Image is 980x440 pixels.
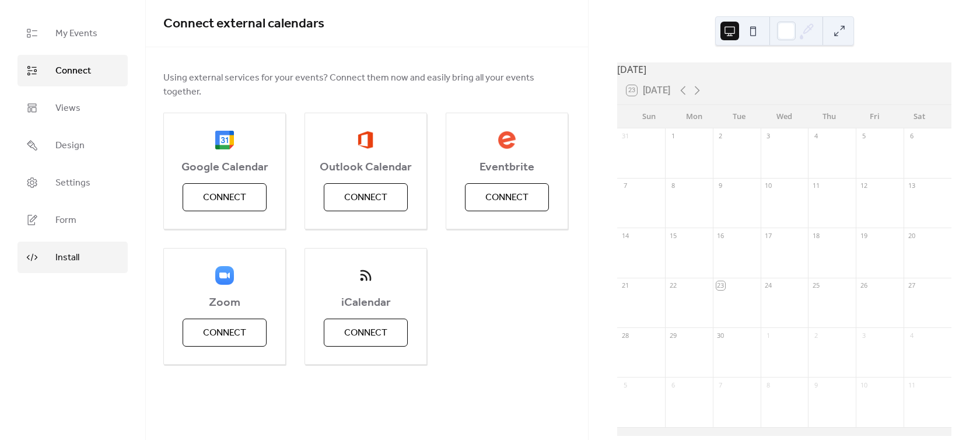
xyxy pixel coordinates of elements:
[764,132,773,141] div: 3
[807,105,852,128] div: Thu
[621,181,629,190] div: 7
[305,160,426,174] span: Outlook Calendar
[897,105,942,128] div: Sat
[324,319,408,347] button: Connect
[356,266,375,285] img: ical
[621,231,629,240] div: 14
[203,191,246,205] span: Connect
[811,331,820,340] div: 2
[859,281,868,290] div: 26
[716,331,725,340] div: 30
[907,380,916,389] div: 11
[55,27,97,41] span: My Events
[811,231,820,240] div: 18
[852,105,897,128] div: Fri
[498,131,516,149] img: eventbrite
[716,181,725,190] div: 9
[907,331,916,340] div: 4
[164,296,285,310] span: Zoom
[465,183,549,211] button: Connect
[668,231,677,240] div: 15
[17,18,128,49] a: My Events
[344,326,387,340] span: Connect
[668,181,677,190] div: 8
[626,105,671,128] div: Sun
[764,231,773,240] div: 17
[668,132,677,141] div: 1
[764,380,773,389] div: 8
[305,296,426,310] span: iCalendar
[764,281,773,290] div: 24
[859,231,868,240] div: 19
[621,380,629,389] div: 5
[668,380,677,389] div: 6
[764,181,773,190] div: 10
[668,281,677,290] div: 22
[716,231,725,240] div: 16
[485,191,528,205] span: Connect
[907,181,916,190] div: 13
[183,183,267,211] button: Connect
[17,242,128,273] a: Install
[163,71,570,99] span: Using external services for your events? Connect them now and easily bring all your events together.
[716,281,725,290] div: 23
[55,176,90,190] span: Settings
[324,183,408,211] button: Connect
[358,131,373,149] img: outlook
[717,105,762,128] div: Tue
[671,105,716,128] div: Mon
[55,214,76,228] span: Form
[811,281,820,290] div: 25
[164,160,285,174] span: Google Calendar
[183,319,267,347] button: Connect
[17,204,128,236] a: Form
[55,102,80,116] span: Views
[764,331,773,340] div: 1
[811,380,820,389] div: 9
[716,380,725,389] div: 7
[859,132,868,141] div: 5
[907,132,916,141] div: 6
[907,281,916,290] div: 27
[811,181,820,190] div: 11
[55,64,91,78] span: Connect
[17,55,128,86] a: Connect
[17,92,128,124] a: Views
[621,132,629,141] div: 31
[668,331,677,340] div: 29
[617,62,951,76] div: [DATE]
[215,131,234,149] img: google
[859,380,868,389] div: 10
[811,132,820,141] div: 4
[859,181,868,190] div: 12
[446,160,568,174] span: Eventbrite
[215,266,234,285] img: zoom
[163,11,324,37] span: Connect external calendars
[859,331,868,340] div: 3
[907,231,916,240] div: 20
[762,105,807,128] div: Wed
[17,130,128,161] a: Design
[621,281,629,290] div: 21
[344,191,387,205] span: Connect
[55,251,79,265] span: Install
[17,167,128,198] a: Settings
[716,132,725,141] div: 2
[621,331,629,340] div: 28
[203,326,246,340] span: Connect
[55,139,85,153] span: Design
